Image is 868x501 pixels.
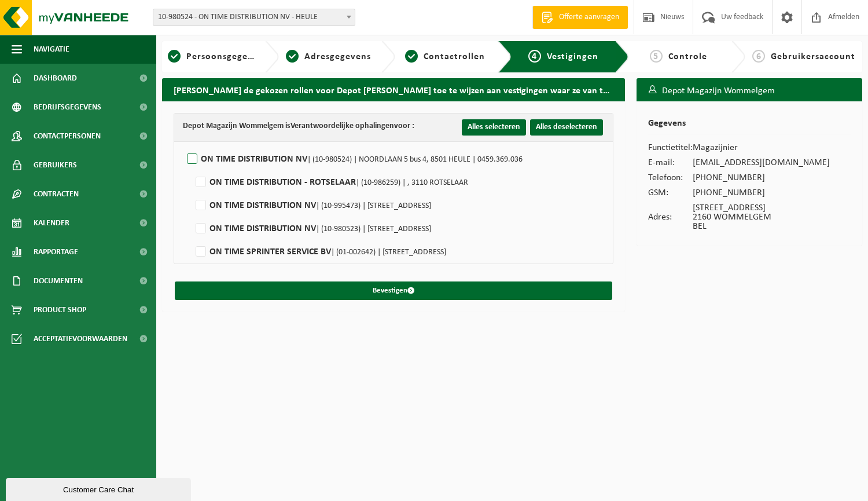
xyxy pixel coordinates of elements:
[532,6,628,29] a: Offerte aanvragen
[307,155,523,164] span: | (10-980524) | NOORDLAAN 5 bus 4, 8501 HEULE | 0459.369.036
[34,151,77,180] span: Gebruikers
[530,119,603,136] button: Alles deselecteren
[186,52,268,61] span: Persoonsgegevens
[285,50,373,64] a: 2Adresgegevens
[693,185,830,200] td: [PHONE_NUMBER]
[34,122,101,151] span: Contactpersonen
[648,185,693,200] td: GSM:
[34,64,77,93] span: Dashboard
[290,122,394,130] strong: Verantwoordelijke ophalingen
[648,140,693,155] td: Functietitel:
[316,202,431,210] span: | (10-995473) | [STREET_ADDRESS]
[183,119,414,133] div: Depot Magazijn Wommelgem is voor :
[401,50,489,64] a: 3Contactrollen
[34,266,83,295] span: Documenten
[648,119,851,134] h2: Gegevens
[424,52,485,61] span: Contactrollen
[162,78,625,101] h2: [PERSON_NAME] de gekozen rollen voor Depot [PERSON_NAME] toe te wijzen aan vestigingen waar ze va...
[556,12,622,23] span: Offerte aanvragen
[648,155,693,170] td: E-mail:
[547,52,598,61] span: Vestigingen
[316,225,431,233] span: | (10-980523) | [STREET_ADDRESS]
[528,50,541,63] span: 4
[771,52,855,61] span: Gebruikersaccount
[304,52,371,61] span: Adresgegevens
[752,50,765,63] span: 6
[34,324,127,353] span: Acceptatievoorwaarden
[648,200,693,234] td: Adres:
[462,119,526,136] button: Alles selecteren
[193,243,446,261] label: ON TIME SPRINTER SERVICE BV
[193,220,431,237] label: ON TIME DISTRIBUTION NV
[6,476,193,501] iframe: chat widget
[405,50,418,63] span: 3
[693,140,830,155] td: Magazijnier
[693,170,830,185] td: [PHONE_NUMBER]
[168,50,256,64] a: 1Persoonsgegevens
[193,197,431,214] label: ON TIME DISTRIBUTION NV
[693,155,830,170] td: [EMAIL_ADDRESS][DOMAIN_NAME]
[34,237,78,266] span: Rapportage
[34,35,69,64] span: Navigatie
[668,52,707,61] span: Controle
[331,248,446,257] span: | (01-002642) | [STREET_ADDRESS]
[34,209,69,237] span: Kalender
[637,78,862,104] h3: Depot Magazijn Wommelgem
[193,174,468,191] label: ON TIME DISTRIBUTION - ROTSELAAR
[648,170,693,185] td: Telefoon:
[175,281,612,300] button: Bevestigen
[34,295,86,324] span: Product Shop
[693,200,830,234] td: [STREET_ADDRESS] 2160 WOMMELGEM BEL
[153,9,355,26] span: 10-980524 - ON TIME DISTRIBUTION NV - HEULE
[153,9,355,25] span: 10-980524 - ON TIME DISTRIBUTION NV - HEULE
[185,151,523,168] label: ON TIME DISTRIBUTION NV
[34,180,79,209] span: Contracten
[168,50,181,63] span: 1
[34,93,101,122] span: Bedrijfsgegevens
[286,50,299,63] span: 2
[356,178,468,187] span: | (10-986259) | , 3110 ROTSELAAR
[650,50,663,63] span: 5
